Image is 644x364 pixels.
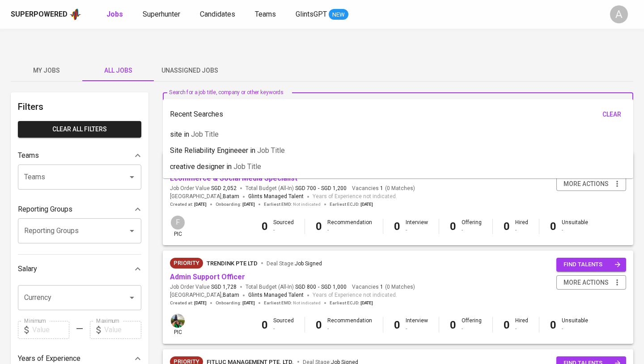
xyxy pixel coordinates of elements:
a: Superhunter [143,9,182,20]
input: Value [32,321,69,339]
div: - [406,226,428,234]
button: more actions [556,275,626,290]
span: Onboarding : [216,300,255,306]
span: Years of Experience not indicated. [313,192,397,201]
span: Job Order Value [170,185,237,192]
div: Offering [462,317,482,332]
span: Batam [223,291,239,300]
span: Total Budget (All-In) [246,283,347,291]
b: 0 [262,319,268,331]
div: Reporting Groups [18,200,141,218]
span: Earliest ECJD : [330,300,373,306]
span: Not indicated [293,201,321,208]
span: Glints Managed Talent [248,292,304,298]
p: Site Reliability Engineeer in [170,145,285,156]
span: My Jobs [16,65,77,76]
span: Years of Experience not indicated. [313,291,397,300]
a: Jobs [106,9,125,20]
b: 0 [450,319,456,331]
span: Not indicated [293,300,321,306]
button: Clear All filters [18,121,141,138]
div: Recommendation [327,317,372,332]
button: find talents [556,258,626,272]
div: Unsuitable [562,219,588,234]
span: Earliest EMD : [264,201,321,208]
span: more actions [563,277,609,288]
span: SGD 1,200 [321,185,347,192]
span: Vacancies ( 0 Matches ) [352,283,415,291]
span: Onboarding : [216,201,255,208]
div: Unsuitable [562,317,588,332]
span: [DATE] [360,300,373,306]
span: NEW [329,10,348,19]
div: Hired [515,317,528,332]
span: clear [601,109,623,120]
span: Total Budget (All-In) [246,185,347,192]
div: - [273,226,294,234]
span: [DATE] [194,300,207,306]
b: 0 [262,220,268,233]
span: Job title [257,146,285,155]
span: [DATE] [360,201,373,208]
span: TRENDINK PTE LTD [207,260,258,267]
span: 1 [379,283,383,291]
span: SGD 700 [295,185,316,192]
div: Sourced [273,219,294,234]
p: site in [170,129,219,140]
b: 0 [394,220,400,233]
span: Teams [255,10,276,18]
span: [DATE] [194,201,207,208]
span: Clear All filters [25,124,134,135]
div: Hired [515,219,528,234]
span: Earliest ECJD : [330,201,373,208]
span: - [318,185,319,192]
p: Years of Experience [18,353,80,364]
img: eva@glints.com [171,314,185,328]
span: Created at : [170,201,207,208]
span: Superhunter [143,10,180,18]
span: SGD 1,000 [321,283,347,291]
button: Open [126,171,138,183]
a: Admin Support Officer [170,273,245,281]
div: New Job received from Demand Team [170,258,203,269]
div: pic [170,215,186,238]
span: SGD 2,052 [211,185,237,192]
p: Teams [18,150,39,161]
button: clear [597,106,626,123]
b: Jobs [106,10,123,18]
div: Interview [406,317,428,332]
button: Open [126,291,138,304]
div: - [273,325,294,333]
span: Earliest EMD : [264,300,321,306]
span: Candidates [200,10,235,18]
div: Teams [18,147,141,165]
span: find talents [563,260,621,270]
div: - [462,325,482,333]
b: 0 [504,319,510,331]
a: Candidates [200,9,237,20]
div: - [462,226,482,234]
b: 0 [316,220,322,233]
span: 1 [379,185,383,192]
div: - [327,325,372,333]
span: GlintsGPT [296,10,327,18]
div: F [170,215,186,230]
span: Deal Stage : [267,260,322,267]
a: Superpoweredapp logo [11,8,81,21]
div: Superpowered [11,9,68,20]
b: 0 [316,319,322,331]
div: Sourced [273,317,294,332]
b: 0 [450,220,456,233]
p: Reporting Groups [18,204,72,215]
span: Job title [191,130,219,139]
span: Job title [233,162,261,171]
span: Job Signed [295,260,322,267]
p: creative designer in [170,161,261,172]
span: [GEOGRAPHIC_DATA] , [170,192,239,201]
div: - [515,325,528,333]
span: Priority [170,259,203,268]
div: A [610,5,628,23]
span: Unassigned Jobs [159,65,220,76]
span: Batam [223,192,239,201]
div: - [515,226,528,234]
